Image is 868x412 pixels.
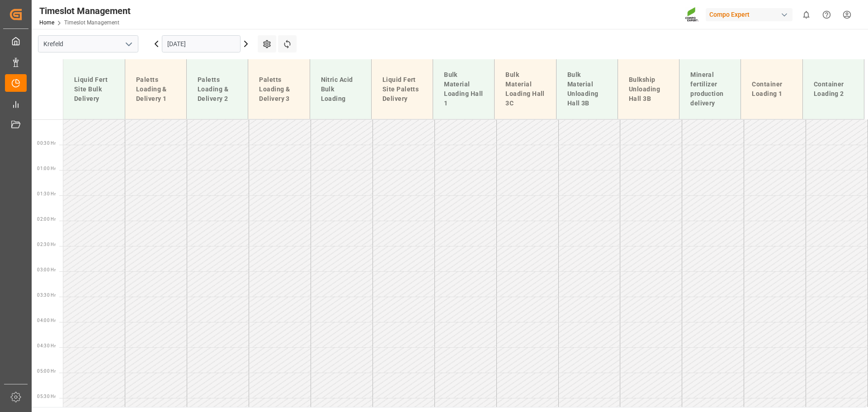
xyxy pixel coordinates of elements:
[39,4,131,18] div: Timeslot Management
[706,8,793,21] div: Compo Expert
[37,191,56,196] span: 01:30 Hr
[502,66,548,112] div: Bulk Material Loading Hall 3C
[379,71,425,107] div: Liquid Fert Site Paletts Delivery
[122,37,135,51] button: open menu
[625,71,672,107] div: Bulkship Unloading Hall 3B
[317,71,364,107] div: Nitric Acid Bulk Loading
[748,76,795,102] div: Container Loading 1
[810,76,857,102] div: Container Loading 2
[685,7,699,23] img: Screenshot%202023-09-29%20at%2010.02.21.png_1712312052.png
[564,66,610,112] div: Bulk Material Unloading Hall 3B
[37,369,56,374] span: 05:00 Hr
[38,35,138,52] input: Type to search/select
[440,66,487,112] div: Bulk Material Loading Hall 1
[816,5,837,25] button: Help Center
[255,71,302,107] div: Paletts Loading & Delivery 3
[71,71,118,107] div: Liquid Fert Site Bulk Delivery
[706,6,796,23] button: Compo Expert
[37,242,56,247] span: 02:30 Hr
[162,35,241,52] input: DD.MM.YYYY
[132,71,179,107] div: Paletts Loading & Delivery 1
[37,394,56,399] span: 05:30 Hr
[37,217,56,222] span: 02:00 Hr
[37,293,56,298] span: 03:30 Hr
[39,19,54,26] a: Home
[194,71,241,107] div: Paletts Loading & Delivery 2
[37,343,56,348] span: 04:30 Hr
[37,318,56,323] span: 04:00 Hr
[796,5,816,25] button: show 0 new notifications
[687,66,733,112] div: Mineral fertilizer production delivery
[37,166,56,171] span: 01:00 Hr
[37,141,56,146] span: 00:30 Hr
[37,267,56,272] span: 03:00 Hr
